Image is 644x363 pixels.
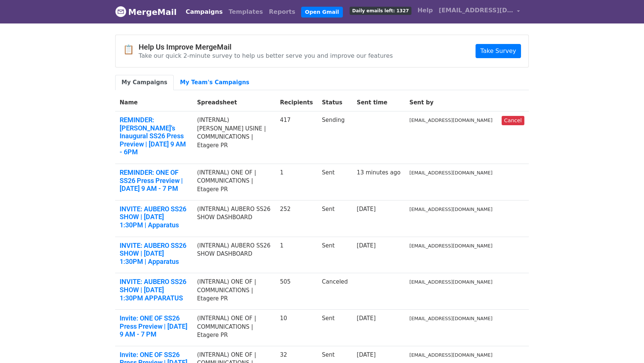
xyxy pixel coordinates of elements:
a: [DATE] [357,315,376,322]
td: (INTERNAL) ONE OF | COMMUNICATIONS | Etagere PR [193,273,275,310]
span: [EMAIL_ADDRESS][DOMAIN_NAME] [439,6,513,15]
a: Campaigns [183,4,225,19]
p: Take our quick 2-minute survey to help us better serve you and improve our features [139,52,393,60]
td: (INTERNAL) ONE OF | COMMUNICATIONS | Etagere PR [193,310,275,346]
td: 1 [275,164,318,200]
td: Sent [318,310,353,346]
small: [EMAIL_ADDRESS][DOMAIN_NAME] [410,117,493,123]
th: Sent time [352,94,405,111]
td: (INTERNAL) AUBERO SS26 SHOW DASHBOARD [193,237,275,273]
a: Templates [225,4,266,19]
small: [EMAIL_ADDRESS][DOMAIN_NAME] [410,279,493,285]
a: My Team's Campaigns [174,75,256,90]
small: [EMAIL_ADDRESS][DOMAIN_NAME] [410,243,493,249]
td: 505 [275,273,318,310]
a: Open Gmail [301,7,342,18]
a: Take Survey [476,44,521,58]
th: Spreadsheet [193,94,275,111]
h4: Help Us Improve MergeMail [139,42,393,51]
td: 417 [275,111,318,164]
td: 1 [275,237,318,273]
a: Cancel [502,116,524,125]
a: MergeMail [115,4,177,20]
a: Daily emails left: 1327 [347,3,414,18]
small: [EMAIL_ADDRESS][DOMAIN_NAME] [410,206,493,212]
td: (INTERNAL) [PERSON_NAME] USINE | COMMUNICATIONS | Etagere PR [193,111,275,164]
th: Status [318,94,353,111]
a: INVITE: AUBERO SS26 SHOW | [DATE] 1:30PM APPARATUS [120,278,188,302]
a: Invite: ONE OF SS26 Press Preview | [DATE] 9 AM - 7 PM [120,314,188,338]
td: Sending [318,111,353,164]
td: 10 [275,310,318,346]
th: Sent by [405,94,497,111]
td: Sent [318,164,353,200]
th: Recipients [275,94,318,111]
a: [EMAIL_ADDRESS][DOMAIN_NAME] [436,3,523,20]
a: REMINDER: ONE OF SS26 Press Preview | [DATE] 9 AM - 7 PM [120,168,188,193]
a: [DATE] [357,206,376,212]
a: [DATE] [357,242,376,249]
a: INVITE: AUBERO SS26 SHOW | [DATE] 1:30PM | Apparatus [120,242,188,266]
img: MergeMail logo [115,6,126,17]
td: (INTERNAL) ONE OF | COMMUNICATIONS | Etagere PR [193,164,275,200]
span: Daily emails left: 1327 [350,7,411,15]
small: [EMAIL_ADDRESS][DOMAIN_NAME] [410,170,493,176]
a: My Campaigns [115,75,174,90]
a: REMINDER: [PERSON_NAME]'s Inaugural SS26 Press Preview | [DATE] 9 AM - 6PM [120,116,188,156]
td: Sent [318,237,353,273]
th: Name [115,94,193,111]
small: [EMAIL_ADDRESS][DOMAIN_NAME] [410,352,493,358]
a: [DATE] [357,351,376,358]
td: (INTERNAL) AUBERO SS26 SHOW DASHBOARD [193,200,275,237]
td: Sent [318,200,353,237]
a: Help [414,3,436,18]
span: 📋 [123,44,139,55]
a: 13 minutes ago [357,169,400,176]
a: Reports [266,4,299,19]
a: INVITE: AUBERO SS26 SHOW | [DATE] 1:30PM | Apparatus [120,205,188,229]
td: Canceled [318,273,353,310]
td: 252 [275,200,318,237]
small: [EMAIL_ADDRESS][DOMAIN_NAME] [410,316,493,321]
